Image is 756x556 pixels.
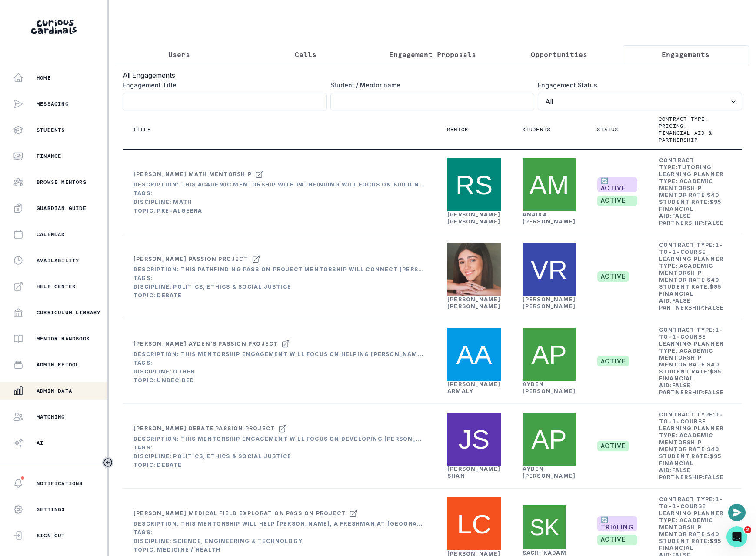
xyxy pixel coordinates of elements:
label: Engagement Title [123,80,322,90]
p: Help Center [37,283,76,290]
p: Calls [295,49,316,60]
b: $ 40 [707,531,719,537]
p: Home [37,74,51,81]
button: Open or close messaging widget [728,504,746,521]
a: Anaika [PERSON_NAME] [523,211,576,225]
div: Discipline: Other [133,368,426,375]
a: [PERSON_NAME] [PERSON_NAME] [447,296,501,310]
p: Title [133,126,151,133]
div: Tags: [133,529,426,536]
p: Students [522,126,551,133]
p: Contract type, pricing, financial aid & partnership [659,116,714,143]
div: Discipline: Science, Engineering & Technology [133,538,426,545]
b: false [672,297,691,304]
p: Matching [37,413,65,420]
div: Discipline: Math [133,199,426,206]
p: Engagement Proposals [389,49,476,60]
p: Curriculum Library [37,309,101,316]
b: false [705,389,724,396]
div: Discipline: Politics, Ethics & Social Justice [133,453,426,460]
span: 2 [744,526,751,533]
div: Discipline: Politics, Ethics & Social Justice [133,283,426,290]
b: 1-to-1-course [659,496,723,509]
p: Engagements [662,49,709,60]
h3: All Engagements [123,70,742,80]
b: false [705,220,724,226]
b: 1-to-1-course [659,242,723,255]
b: $ 95 [709,283,722,290]
p: Guardian Guide [37,205,87,212]
p: Notifications [37,480,83,487]
a: [PERSON_NAME] Shan [447,466,501,479]
a: [PERSON_NAME] [PERSON_NAME] [447,211,501,225]
a: [PERSON_NAME] Armaly [447,381,501,394]
b: Academic Mentorship [659,432,713,446]
b: $ 95 [709,538,722,544]
b: Academic Mentorship [659,347,713,361]
div: [PERSON_NAME] Passion Project [133,256,248,263]
p: Sign Out [37,532,65,539]
td: Contract Type: Learning Planner Type: Mentor Rate: Student Rate: Financial Aid: Partnership: [659,156,724,227]
b: $ 40 [707,446,719,453]
p: Admin Retool [37,361,79,368]
img: Curious Cardinals Logo [31,20,77,34]
b: false [672,467,691,473]
div: Topic: Undecided [133,377,426,384]
p: Calendar [37,231,65,238]
div: Topic: Debate [133,292,426,299]
p: Users [168,49,190,60]
span: active [597,196,637,206]
span: active [597,441,629,451]
label: Student / Mentor name [330,80,530,90]
a: Sachi Kadam [523,549,566,556]
b: $ 95 [709,368,722,375]
b: false [672,382,691,389]
div: Description: This Pathfinding Passion Project mentorship will connect [PERSON_NAME] with a near-p... [133,266,426,273]
div: [PERSON_NAME] Ayden's Passion Project [133,340,278,347]
p: Settings [37,506,65,513]
b: 1-to-1-course [659,411,723,425]
b: Academic Mentorship [659,263,713,276]
p: Availability [37,257,79,264]
b: $ 40 [707,361,719,368]
div: Topic: Medicine / Health [133,546,426,553]
p: Mentor Handbook [37,335,90,342]
label: Engagement Status [538,80,737,90]
div: Description: This mentorship engagement will focus on helping [PERSON_NAME], an academically driv... [133,351,426,358]
p: Browse Mentors [37,179,87,186]
span: active [597,271,629,282]
div: Topic: Debate [133,462,426,469]
p: AI [37,439,43,446]
a: [PERSON_NAME] [PERSON_NAME] [523,296,576,310]
span: 🔄 TRIALING [597,516,637,531]
td: Contract Type: Learning Planner Type: Mentor Rate: Student Rate: Financial Aid: Partnership: [659,326,724,396]
b: $ 95 [709,453,722,459]
a: Ayden [PERSON_NAME] [523,381,576,394]
b: false [705,474,724,480]
td: Contract Type: Learning Planner Type: Mentor Rate: Student Rate: Financial Aid: Partnership: [659,411,724,481]
b: $ 40 [707,192,719,198]
div: [PERSON_NAME] Debate Passion Project [133,425,275,432]
b: $ 95 [709,199,722,205]
div: Topic: Pre-Algebra [133,207,426,214]
iframe: Intercom live chat [726,526,747,547]
b: tutoring [678,164,712,170]
b: Academic Mentorship [659,517,713,530]
div: Tags: [133,360,426,366]
p: Mentor [447,126,468,133]
div: Description: This mentorship will help [PERSON_NAME], a freshman at [GEOGRAPHIC_DATA], explore va... [133,520,426,527]
b: false [705,304,724,311]
div: [PERSON_NAME] Math Mentorship [133,171,252,178]
b: $ 40 [707,276,719,283]
div: Tags: [133,190,426,197]
p: Opportunities [531,49,587,60]
div: [PERSON_NAME] Medical Field Exploration Passion Project [133,510,346,517]
p: Status [597,126,618,133]
div: Description: This mentorship engagement will focus on developing [PERSON_NAME]'s policy debate sk... [133,436,426,443]
div: Description: This Academic Mentorship with Pathfinding will focus on building [PERSON_NAME]'s con... [133,181,426,188]
p: Messaging [37,100,69,107]
span: active [597,535,637,545]
b: false [672,213,691,219]
div: Tags: [133,275,426,282]
div: Tags: [133,444,426,451]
